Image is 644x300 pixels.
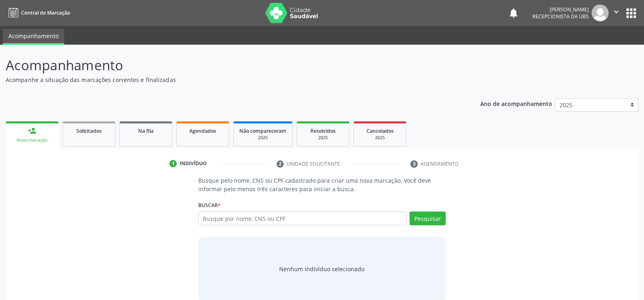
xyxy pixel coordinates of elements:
p: Busque pelo nome, CNS ou CPF cadastrado para criar uma nova marcação. Você deve informar pelo men... [198,176,446,193]
div: Indivíduo [180,160,207,167]
div: 2025 [303,135,343,141]
div: person_add [28,126,37,135]
span: Resolvidos [310,127,336,134]
p: Ano de acompanhamento [480,98,552,108]
input: Busque por nome, CNS ou CPF [198,212,407,225]
button:  [609,4,624,22]
button: apps [624,6,638,20]
p: Acompanhamento [6,55,449,76]
span: Central de Marcação [21,9,70,16]
i:  [612,7,621,16]
a: Central de Marcação [6,6,70,19]
button: Pesquisar [410,212,446,225]
div: 2025 [239,135,286,141]
img: img [592,4,609,22]
span: Solicitados [76,127,102,134]
p: Acompanhe a situação das marcações correntes e finalizadas [6,76,449,84]
button: notifications [508,7,519,19]
div: Nenhum indivíduo selecionado [279,265,364,273]
span: Não compareceram [239,127,286,134]
div: [PERSON_NAME] [532,6,589,13]
span: Agendados [189,127,216,134]
div: 1 [169,160,177,167]
div: Nova marcação [11,137,53,143]
span: Recepcionista da UBS [532,13,589,20]
span: Na fila [138,127,154,134]
label: Buscar [198,199,221,212]
a: Acompanhamento [3,29,64,45]
div: 2025 [360,135,400,141]
span: Cancelados [366,127,394,134]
